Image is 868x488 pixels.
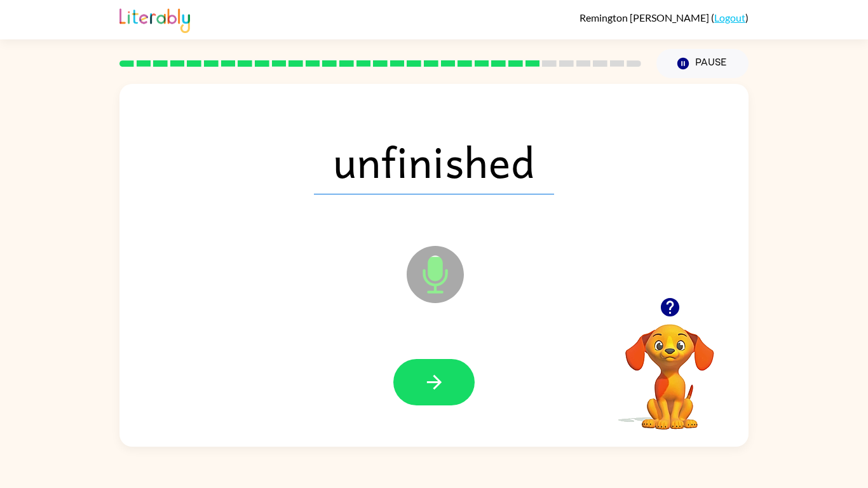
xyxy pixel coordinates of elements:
span: unfinished [314,128,554,194]
div: ( ) [580,11,749,24]
img: Literably [119,5,190,33]
span: Remington [PERSON_NAME] [580,11,711,24]
a: Logout [714,11,745,24]
video: Your browser must support playing .mp4 files to use Literably. Please try using another browser. [606,304,733,431]
button: Pause [656,49,749,78]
